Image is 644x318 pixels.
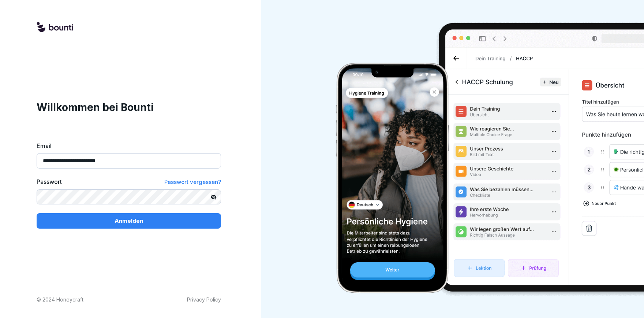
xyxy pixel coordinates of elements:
p: Anmelden [115,217,143,225]
p: © 2024 Honeycraft [37,296,83,303]
img: logo.svg [37,22,73,33]
label: Email [37,141,221,150]
button: Anmelden [37,213,221,229]
label: Passwort [37,177,62,186]
a: Passwort vergessen? [164,177,221,186]
h1: Willkommen bei Bounti [37,100,221,115]
span: Passwort vergessen? [164,178,221,185]
a: Privacy Policy [187,296,221,303]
